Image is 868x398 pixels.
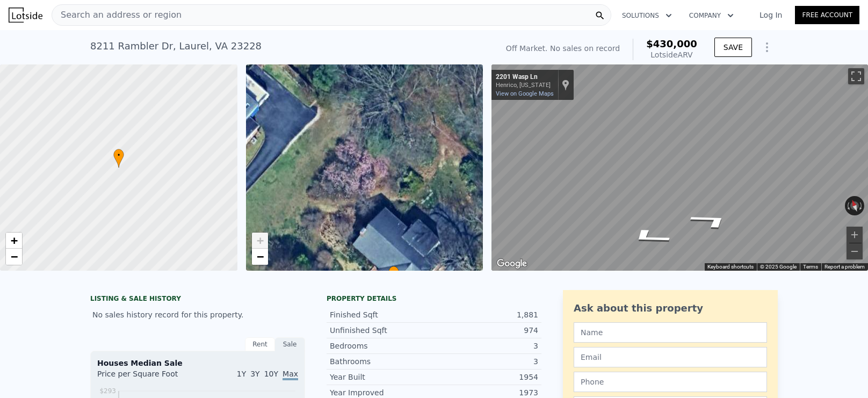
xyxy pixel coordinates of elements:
div: Price per Square Foot [97,368,198,386]
span: $430,000 [646,38,697,49]
div: Ask about this property [574,301,767,316]
span: 10Y [264,370,278,378]
button: SAVE [714,38,752,57]
input: Email [574,347,767,367]
div: Sale [275,337,305,351]
img: Lotside [9,8,42,23]
div: • [388,266,399,285]
div: Rent [245,337,275,351]
span: + [11,234,18,247]
div: Lotside ARV [646,49,697,60]
span: • [388,267,399,277]
div: Street View [491,64,868,271]
button: Toggle fullscreen view [848,68,864,84]
a: View on Google Maps [496,90,554,97]
a: Zoom out [6,249,22,265]
div: 1954 [434,372,538,382]
a: Open this area in Google Maps (opens a new window) [494,257,530,271]
div: Henrico, [US_STATE] [496,82,553,89]
span: © 2025 Google [760,264,797,270]
path: Go East, Wasp Ln [672,208,750,234]
div: Off Market. No sales on record [506,43,620,54]
a: Zoom in [252,233,268,249]
button: Rotate counterclockwise [845,196,851,215]
span: + [256,234,263,247]
div: Finished Sqft [330,309,434,320]
div: Houses Median Sale [97,358,298,368]
img: Google [494,257,530,271]
span: − [256,250,263,263]
button: Zoom out [847,243,863,259]
div: Bedrooms [330,341,434,351]
div: LISTING & SALE HISTORY [90,294,305,305]
span: Max [283,370,298,380]
a: Show location on map [562,79,569,91]
button: Reset the view [847,196,862,216]
a: Zoom out [252,249,268,265]
div: 974 [434,325,538,336]
div: Year Built [330,372,434,382]
span: 1Y [237,370,246,378]
span: Search an address or region [52,9,182,21]
button: Solutions [613,6,681,25]
div: 1,881 [434,309,538,320]
button: Zoom in [847,227,863,243]
path: Go West, Wasp Ln [610,224,688,249]
div: Bathrooms [330,356,434,367]
div: 2201 Wasp Ln [496,73,553,82]
input: Phone [574,372,767,392]
a: Report a problem [824,264,865,270]
a: Zoom in [6,233,22,249]
span: • [113,150,124,160]
a: Log In [747,10,795,20]
span: 3Y [250,370,259,378]
button: Rotate clockwise [859,196,865,215]
div: 1973 [434,387,538,398]
button: Keyboard shortcuts [707,263,754,271]
a: Terms [803,264,818,270]
input: Name [574,322,767,343]
div: Map [491,64,868,271]
button: Show Options [756,37,778,58]
span: − [11,250,18,263]
div: Unfinished Sqft [330,325,434,336]
div: • [113,149,124,168]
tspan: $293 [99,387,116,395]
div: Property details [327,294,541,303]
a: Free Account [795,6,859,24]
div: No sales history record for this property. [90,305,305,324]
button: Company [681,6,742,25]
div: 8211 Rambler Dr , Laurel , VA 23228 [90,39,262,54]
div: Year Improved [330,387,434,398]
div: 3 [434,341,538,351]
div: 3 [434,356,538,367]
